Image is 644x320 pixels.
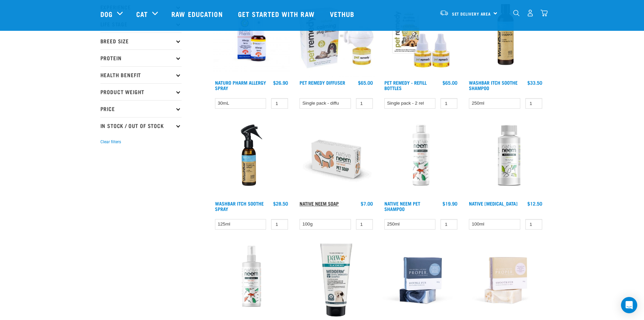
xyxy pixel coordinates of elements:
input: 1 [356,219,373,230]
input: 1 [271,98,288,109]
a: Native Neem Pet Shampoo [384,202,420,210]
p: Protein [100,49,182,66]
div: $65.00 [358,80,373,85]
a: Naturo Pharm Allergy Spray [215,81,266,89]
input: 1 [271,219,288,230]
div: $65.00 [443,80,457,85]
a: Pet Remedy Diffuser [300,81,345,84]
a: Cat [136,9,148,19]
img: Native Neem Pet Spray [213,242,290,319]
img: van-moving.png [439,10,449,16]
img: user.png [527,9,534,17]
a: Raw Education [165,0,231,27]
input: 1 [440,98,457,109]
div: $28.50 [273,201,288,206]
img: Organic neem pet soap bar 100g green trading [298,121,375,198]
div: $33.50 [527,80,542,85]
input: 1 [356,98,373,109]
a: Native [MEDICAL_DATA] [469,202,518,205]
div: $26.90 [273,80,288,85]
a: Pet Remedy - Refill Bottles [384,81,427,89]
p: Health Benefit [100,66,182,83]
div: $12.50 [527,201,542,206]
input: 1 [440,219,457,230]
a: Native Neem Soap [300,202,339,205]
div: Open Intercom Messenger [621,297,637,313]
a: WashBar Itch Soothe Spray [215,202,264,210]
img: 9300807267127 [298,242,375,319]
input: 1 [525,98,542,109]
p: Product Weight [100,83,182,100]
p: Breed Size [100,33,182,49]
button: Clear filters [100,139,121,145]
span: Set Delivery Area [452,13,491,15]
a: WashBar Itch Soothe Shampoo [469,81,518,89]
img: Native Neem Pet Shampoo [383,121,459,198]
a: Dog [100,9,113,19]
p: Price [100,100,182,117]
img: home-icon-1@2x.png [513,10,520,16]
img: Double fur soap [383,242,459,319]
img: home-icon@2x.png [541,9,548,17]
a: Get started with Raw [231,0,323,27]
div: $7.00 [361,201,373,206]
img: Native Neem Oil 100mls [467,121,544,198]
a: Vethub [323,0,363,27]
input: 1 [525,219,542,230]
div: $19.90 [443,201,457,206]
p: In Stock / Out Of Stock [100,117,182,134]
img: Wash Bar Itch Soothe Topical Spray [213,121,290,198]
img: Smooth fur soap [467,242,544,319]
